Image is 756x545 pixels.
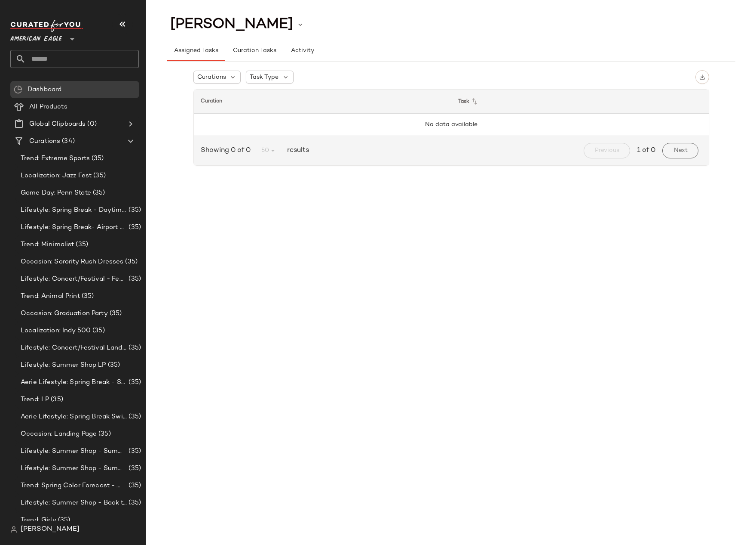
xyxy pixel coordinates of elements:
[108,309,122,319] span: (35)
[14,85,22,94] img: svg%3e
[21,257,123,267] span: Occasion: Sorority Rush Dresses
[197,73,226,82] span: Curations
[21,223,127,232] span: Lifestyle: Spring Break- Airport Style
[90,154,104,164] span: (35)
[10,29,62,45] span: American Eagle
[21,188,91,198] span: Game Day: Penn State
[91,188,105,198] span: (35)
[21,240,74,250] span: Trend: Minimalist
[80,291,94,301] span: (35)
[29,102,67,112] span: All Products
[21,524,80,535] span: [PERSON_NAME]
[29,119,86,129] span: Global Clipboards
[250,73,279,82] span: Task Type
[21,412,127,422] span: Aerie Lifestyle: Spring Break Swimsuits Landing Page
[194,114,709,136] td: No data available
[127,223,141,232] span: (35)
[21,464,127,474] span: Lifestyle: Summer Shop - Summer Study Sessions
[127,343,141,353] span: (35)
[194,90,451,114] th: Curation
[127,274,141,284] span: (35)
[127,464,141,474] span: (35)
[699,74,705,80] img: svg%3e
[123,257,138,267] span: (35)
[92,171,106,181] span: (35)
[21,274,127,284] span: Lifestyle: Concert/Festival - Femme
[21,326,91,336] span: Localization: Indy 500
[21,309,108,319] span: Occasion: Graduation Party
[28,85,61,95] span: Dashboard
[21,360,106,370] span: Lifestyle: Summer Shop LP
[127,446,141,456] span: (35)
[21,154,90,164] span: Trend: Extreme Sports
[21,378,127,387] span: Aerie Lifestyle: Spring Break - Sporty
[21,498,127,508] span: Lifestyle: Summer Shop - Back to School Essentials
[74,240,88,250] span: (35)
[86,119,96,129] span: (0)
[21,395,49,405] span: Trend: LP
[10,20,83,32] img: cfy_white_logo.C9jOOHJF.svg
[127,378,141,387] span: (35)
[637,146,655,156] span: 1 of 0
[60,136,75,146] span: (34)
[232,47,276,54] span: Curation Tasks
[97,429,111,439] span: (35)
[21,171,92,181] span: Localization: Jazz Fest
[21,291,80,301] span: Trend: Animal Print
[170,16,293,33] span: [PERSON_NAME]
[291,47,314,54] span: Activity
[91,326,105,336] span: (35)
[662,143,698,158] button: Next
[21,205,127,215] span: Lifestyle: Spring Break - Daytime Casual
[201,146,254,156] span: Showing 0 of 0
[174,47,218,54] span: Assigned Tasks
[21,429,97,439] span: Occasion: Landing Page
[127,412,141,422] span: (35)
[673,147,687,154] span: Next
[21,515,56,525] span: Trend: Girly
[451,90,709,114] th: Task
[10,526,17,533] img: svg%3e
[127,498,141,508] span: (35)
[106,360,120,370] span: (35)
[21,446,127,456] span: Lifestyle: Summer Shop - Summer Abroad
[29,136,60,146] span: Curations
[21,481,127,491] span: Trend: Spring Color Forecast - Womens
[284,146,309,156] span: results
[49,395,63,405] span: (35)
[56,515,70,525] span: (35)
[127,205,141,215] span: (35)
[21,343,127,353] span: Lifestyle: Concert/Festival Landing Page
[127,481,141,491] span: (35)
